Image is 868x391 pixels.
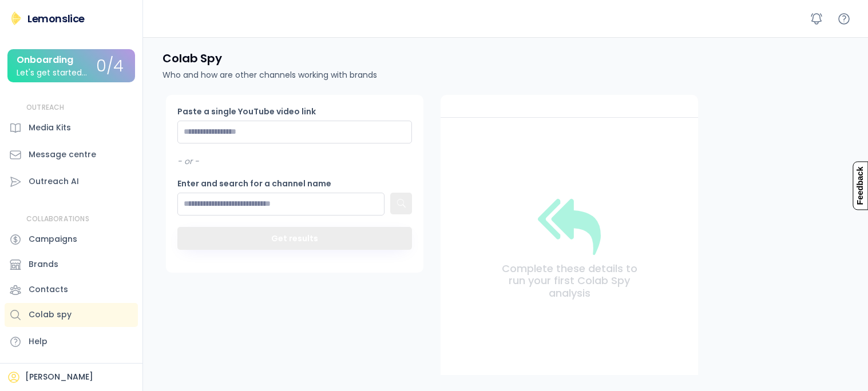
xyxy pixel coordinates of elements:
[29,122,71,134] div: Media Kits
[29,309,72,321] div: Colab spy
[177,227,412,250] button: Get results
[29,233,77,245] div: Campaigns
[17,69,87,77] div: Let's get started...
[177,178,331,190] div: Enter and search for a channel name
[397,197,406,209] text: 
[177,106,316,118] div: Paste a single YouTube video link
[25,372,93,383] div: [PERSON_NAME]
[29,258,58,270] div: Brands
[26,103,65,113] div: OUTREACH
[29,284,68,296] div: Contacts
[9,11,23,25] img: Lemonslice
[498,262,641,300] div: Complete these details to run your first Colab Spy analysis
[26,214,89,224] div: COLLABORATIONS
[29,149,96,161] div: Message centre
[29,336,47,348] div: Help
[177,156,199,167] div: - or -
[162,69,377,81] div: Who and how are other channels working with brands
[29,175,79,187] div: Outreach AI
[162,51,222,66] h4: Colab Spy
[17,55,73,65] div: Onboarding
[395,198,407,209] button: 
[96,58,124,75] div: 0/4
[27,11,85,26] div: Lemonslice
